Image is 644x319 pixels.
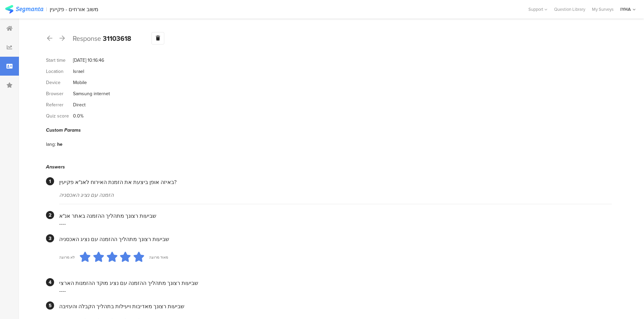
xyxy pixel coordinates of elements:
[46,112,73,119] div: Quiz score
[59,212,612,220] div: שביעות רצונך מתהליך ההזמנה באתר אנ"א
[149,255,168,260] div: מאוד מרוצה
[46,141,57,148] div: lang:
[50,6,98,12] div: משוב אורחים - פקיעין
[5,5,43,14] img: segmanta logo
[73,33,101,44] span: Response
[46,177,54,185] div: 1
[551,6,589,12] a: Question Library
[46,57,73,64] div: Start time
[73,101,86,108] div: Direct
[46,90,73,97] div: Browser
[73,68,84,75] div: Israel
[59,302,612,310] div: שביעות רצונך מאדיבות ויעילות בתהליך הקבלה והעזיבה
[46,101,73,108] div: Referrer
[46,234,54,242] div: 3
[59,191,612,199] div: הזמנה עם נציג האכסניה
[57,141,63,148] div: he
[73,112,84,119] div: 0.0%
[620,6,631,12] div: IYHA
[589,6,617,12] a: My Surveys
[59,279,612,287] div: שביעות רצונך מתהליך ההזמנה עם נציג מוקד ההזמנות הארצי
[46,211,54,219] div: 2
[46,79,73,86] div: Device
[59,255,75,260] div: לא מרוצה
[103,33,131,44] b: 31103618
[46,301,54,310] div: 5
[59,220,612,228] div: ----
[59,287,612,295] div: ----
[46,5,47,13] div: |
[46,163,612,170] div: Answers
[73,79,87,86] div: Mobile
[59,235,612,243] div: שביעות רצונך מתהליך ההזמנה עם נציג האכסניה
[73,57,104,64] div: [DATE] 10:16:46
[46,127,612,134] div: Custom Params
[73,90,110,97] div: Samsung internet
[528,4,547,15] div: Support
[46,68,73,75] div: Location
[46,278,54,286] div: 4
[59,178,612,186] div: באיזה אופן ביצעת את הזמנת האירוח לאנ"א פקיעין?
